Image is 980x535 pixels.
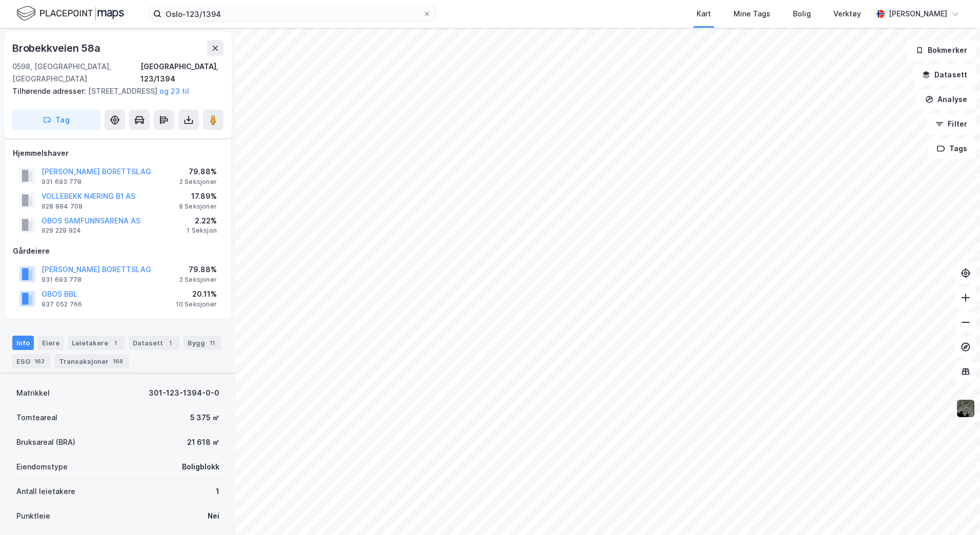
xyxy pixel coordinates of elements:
div: 10 Seksjoner [176,300,217,308]
div: Verktøy [833,8,861,20]
div: 21 618 ㎡ [187,436,219,448]
div: Kart [697,8,711,20]
div: 2 Seksjoner [179,276,217,284]
div: 20.11% [176,288,217,300]
div: [STREET_ADDRESS] [12,85,215,97]
div: 79.88% [179,263,217,276]
div: 168 [111,356,125,366]
div: Boligblokk [182,461,219,473]
div: Transaksjoner [55,354,129,368]
div: 11 [207,338,217,348]
button: Tag [12,110,100,130]
div: Tomteareal [16,411,57,424]
button: Filter [927,114,976,134]
div: 2 Seksjoner [179,178,217,186]
div: 1 Seksjon [187,227,217,235]
div: ESG [12,354,51,368]
div: 937 052 766 [42,300,82,308]
div: Punktleie [16,510,50,522]
div: 929 229 924 [42,227,81,235]
div: Bygg [183,336,221,350]
div: Info [12,336,34,350]
div: 928 884 708 [42,202,83,211]
button: Tags [928,138,976,159]
div: 931 693 778 [42,276,81,284]
div: Eiere [38,336,64,350]
div: 931 693 778 [42,178,81,186]
div: Hjemmelshaver [13,147,223,159]
div: 301-123-1394-0-0 [149,387,219,399]
div: 9 Seksjoner [179,202,217,211]
div: [PERSON_NAME] [889,8,947,20]
div: Gårdeiere [13,245,223,257]
div: 162 [32,356,47,366]
span: Tilhørende adresser: [12,87,88,95]
button: Analyse [916,89,976,110]
button: Bokmerker [907,40,976,60]
div: 79.88% [179,166,217,178]
iframe: Chat Widget [929,486,980,535]
img: 9k= [956,399,975,418]
div: 1 [216,485,219,498]
div: Antall leietakere [16,485,75,498]
div: 17.89% [179,190,217,202]
div: 1 [110,338,120,348]
div: 2.22% [187,215,217,227]
div: Brobekkveien 58a [12,40,103,56]
div: Matrikkel [16,387,50,399]
input: Søk på adresse, matrikkel, gårdeiere, leietakere eller personer [161,6,423,22]
div: Eiendomstype [16,461,68,473]
div: 1 [165,338,175,348]
button: Datasett [913,65,976,85]
div: Bolig [793,8,811,20]
div: Mine Tags [733,8,770,20]
div: Leietakere [68,336,125,350]
div: 5 375 ㎡ [190,411,219,424]
div: 0598, [GEOGRAPHIC_DATA], [GEOGRAPHIC_DATA] [12,60,140,85]
div: Nei [208,510,219,522]
div: Datasett [129,336,179,350]
div: [GEOGRAPHIC_DATA], 123/1394 [140,60,223,85]
img: logo.f888ab2527a4732fd821a326f86c7f29.svg [16,5,124,23]
div: Bruksareal (BRA) [16,436,75,448]
div: Kontrollprogram for chat [929,486,980,535]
